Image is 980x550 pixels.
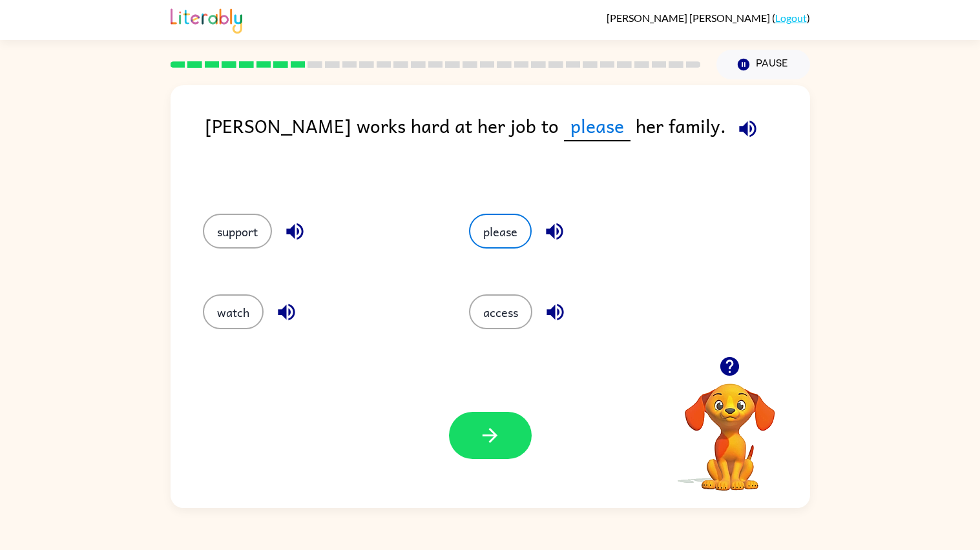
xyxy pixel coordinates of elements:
img: Literably [171,5,242,34]
span: [PERSON_NAME] [PERSON_NAME] [607,12,772,24]
button: Pause [716,50,810,79]
button: watch [203,294,264,329]
video: Your browser must support playing .mp4 files to use Literably. Please try using another browser. [665,363,795,493]
span: please [564,111,631,141]
div: ( ) [607,12,810,24]
button: access [469,294,532,329]
button: please [469,214,532,249]
div: [PERSON_NAME] works hard at her job to her family. [205,111,810,188]
a: Logout [775,12,807,24]
button: support [203,214,272,249]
